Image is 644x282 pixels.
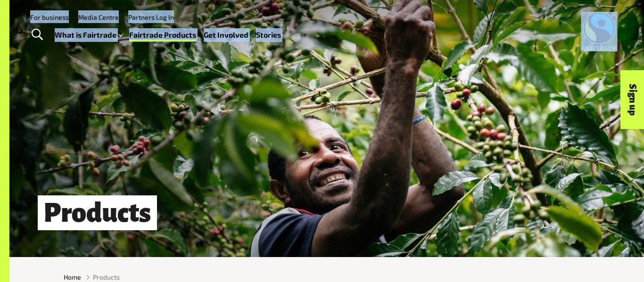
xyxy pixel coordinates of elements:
a: Stories [256,28,281,42]
a: Toggle Search [25,23,49,47]
span: Products [93,272,120,282]
img: Fairtrade Australia New Zealand logo [581,12,618,51]
a: Fairtrade Products [129,28,196,42]
a: Get Involved [204,28,248,42]
a: Media Centre [78,13,119,21]
a: Home [64,272,81,282]
a: Partners Log In [128,13,174,21]
a: What is Fairtrade [55,28,122,42]
a: For business [30,13,69,21]
h1: Products [38,195,157,230]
